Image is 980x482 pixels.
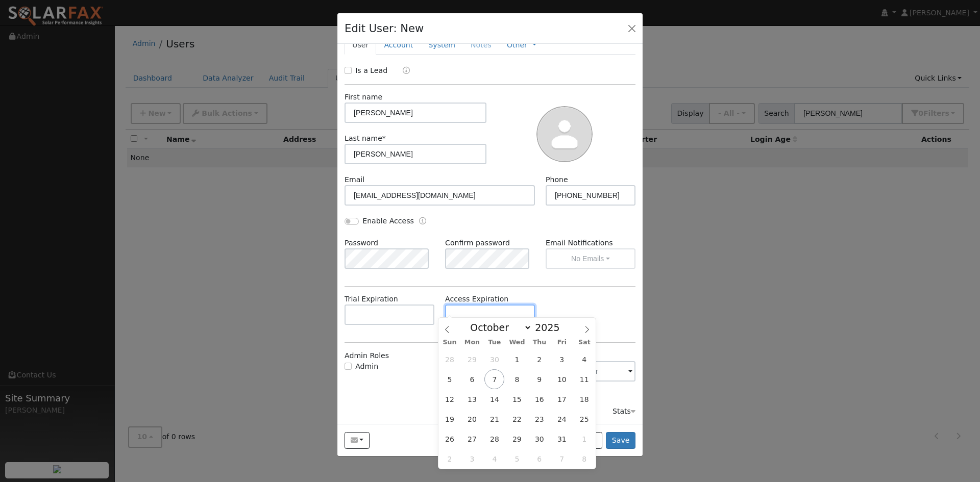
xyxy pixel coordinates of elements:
[438,339,461,346] span: Sun
[345,67,352,74] input: Is a Lead
[462,349,482,369] span: September 29, 2025
[439,409,459,429] span: October 19, 2025
[573,339,596,346] span: Sat
[552,349,572,369] span: October 3, 2025
[345,174,364,185] label: Email
[529,449,549,469] span: November 6, 2025
[462,409,482,429] span: October 20, 2025
[551,339,573,346] span: Fri
[345,432,370,449] button: gilbertjeanm@gmail.com
[439,429,459,449] span: October 26, 2025
[529,389,549,409] span: October 16, 2025
[574,389,594,409] span: October 18, 2025
[574,369,594,389] span: October 11, 2025
[439,449,459,469] span: November 2, 2025
[345,36,376,55] a: User
[529,369,549,389] span: October 9, 2025
[345,363,352,370] input: Admin
[376,36,421,55] a: Account
[462,389,482,409] span: October 13, 2025
[612,406,635,417] div: Stats
[484,389,504,409] span: October 14, 2025
[574,409,594,429] span: October 25, 2025
[355,65,387,76] label: Is a Lead
[421,36,463,55] a: System
[439,389,459,409] span: October 12, 2025
[355,361,378,372] label: Admin
[345,20,424,37] h4: Edit User: New
[345,92,382,103] label: First name
[546,238,635,248] label: Email Notifications
[465,321,532,334] select: Month
[419,216,426,227] a: Enable Access
[529,409,549,429] span: October 23, 2025
[552,389,572,409] span: October 17, 2025
[484,449,504,469] span: November 4, 2025
[507,409,527,429] span: October 22, 2025
[528,339,551,346] span: Thu
[574,429,594,449] span: November 1, 2025
[552,429,572,449] span: October 31, 2025
[462,449,482,469] span: November 3, 2025
[445,238,510,248] label: Confirm password
[484,349,504,369] span: September 30, 2025
[445,294,508,305] label: Access Expiration
[462,369,482,389] span: October 6, 2025
[606,432,635,449] button: Save
[345,350,389,361] label: Admin Roles
[395,65,410,77] a: Lead
[507,40,527,50] a: Other
[362,216,414,226] label: Enable Access
[461,339,483,346] span: Mon
[506,339,528,346] span: Wed
[507,369,527,389] span: October 8, 2025
[507,349,527,369] span: October 1, 2025
[483,339,506,346] span: Tue
[529,429,549,449] span: October 30, 2025
[507,429,527,449] span: October 29, 2025
[439,369,459,389] span: October 5, 2025
[484,429,504,449] span: October 28, 2025
[484,369,504,389] span: October 7, 2025
[507,449,527,469] span: November 5, 2025
[546,174,568,185] label: Phone
[345,238,378,248] label: Password
[552,369,572,389] span: October 10, 2025
[484,409,504,429] span: October 21, 2025
[552,449,572,469] span: November 7, 2025
[532,322,569,333] input: Year
[382,134,386,142] span: Required
[574,349,594,369] span: October 4, 2025
[552,409,572,429] span: October 24, 2025
[529,349,549,369] span: October 2, 2025
[462,429,482,449] span: October 27, 2025
[507,389,527,409] span: October 15, 2025
[439,349,459,369] span: September 28, 2025
[345,294,398,305] label: Trial Expiration
[345,133,386,144] label: Last name
[574,449,594,469] span: November 8, 2025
